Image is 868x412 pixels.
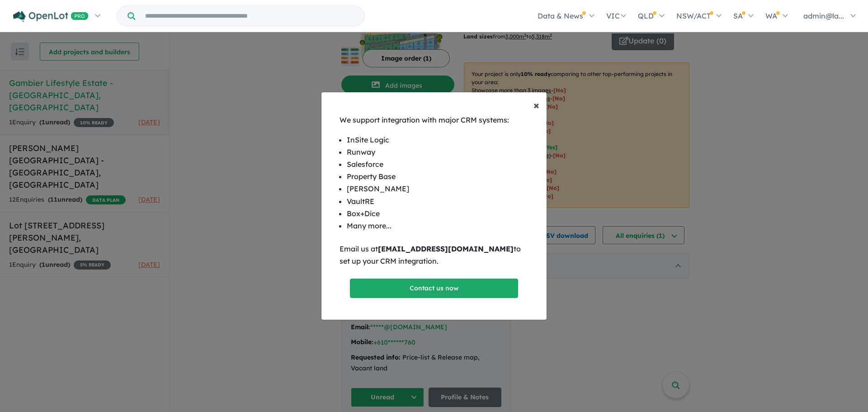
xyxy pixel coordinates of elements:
li: Many more... [347,220,521,232]
li: VaultRE [347,195,521,208]
span: × [533,98,539,112]
li: InSite Logic [347,134,521,146]
input: Try estate name, suburb, builder or developer [137,6,363,26]
p: Email us at to set up your CRM integration. [340,243,528,267]
img: Openlot PRO Logo White [13,11,89,22]
p: We support integration with major CRM systems: [340,114,528,126]
span: admin@la... [803,11,844,20]
li: [PERSON_NAME] [347,183,521,195]
b: [EMAIL_ADDRESS][DOMAIN_NAME] [378,244,514,253]
li: Salesforce [347,158,521,170]
li: Box+Dice [347,208,521,220]
li: Property Base [347,170,521,183]
li: Runway [347,146,521,158]
a: Contact us now [350,279,519,298]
